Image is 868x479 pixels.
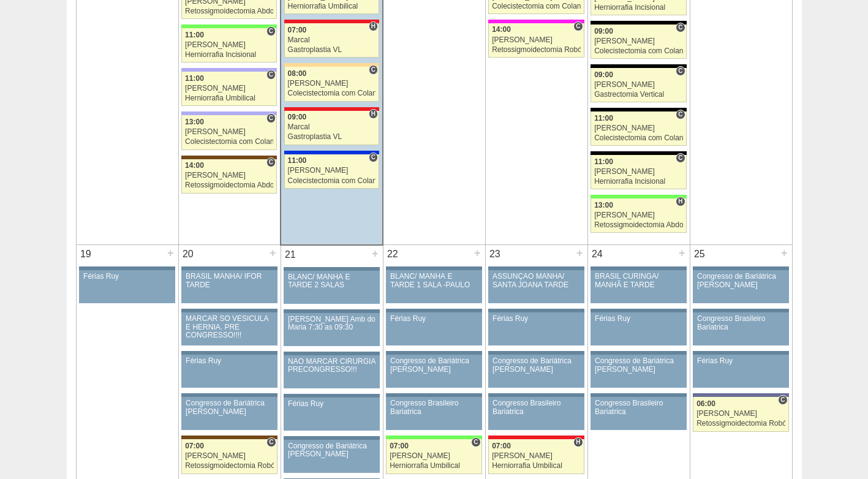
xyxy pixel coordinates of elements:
[288,123,376,131] div: Marcal
[595,399,682,415] div: Congresso Brasileiro Bariatrica
[383,245,402,263] div: 22
[390,315,478,323] div: Férias Ruy
[575,245,585,261] div: +
[186,315,273,339] div: MARCAR SÓ VESICULA E HERNIA. PRE CONGRESSO!!!!
[390,273,478,289] div: BLANC/ MANHÃ E TARDE 1 SALA -PAULO
[284,309,379,313] div: Key: Aviso
[181,397,277,430] a: Congresso de Bariátrica [PERSON_NAME]
[488,393,584,397] div: Key: Aviso
[185,118,204,126] span: 13:00
[676,153,685,163] span: Consultório
[288,89,376,97] div: Colecistectomia com Colangiografia VL
[488,23,584,58] a: C 14:00 [PERSON_NAME] Retossigmoidectomia Robótica
[266,437,276,447] span: Consultório
[594,27,613,36] span: 09:00
[266,157,276,167] span: Consultório
[268,245,278,261] div: +
[594,70,613,79] span: 09:00
[386,351,481,355] div: Key: Aviso
[288,133,376,141] div: Gastroplastia VL
[386,266,481,270] div: Key: Aviso
[693,397,788,431] a: C 06:00 [PERSON_NAME] Retossigmoidectomia Robótica
[693,266,788,270] div: Key: Aviso
[181,68,277,72] div: Key: Christóvão da Gama
[591,198,686,233] a: H 13:00 [PERSON_NAME] Retossigmoidectomia Abdominal
[181,355,277,388] a: Férias Ruy
[186,273,273,289] div: BRASIL MANHÃ/ IFOR TARDE
[288,315,376,331] div: [PERSON_NAME] Amb do Maria 7:30 as 09:30
[284,394,379,398] div: Key: Aviso
[591,111,686,146] a: C 11:00 [PERSON_NAME] Colecistectomia com Colangiografia VL
[185,452,274,460] div: [PERSON_NAME]
[595,315,682,323] div: Férias Ruy
[696,410,785,418] div: [PERSON_NAME]
[676,110,685,119] span: Consultório
[284,440,379,473] a: Congresso de Bariátrica [PERSON_NAME]
[690,245,709,263] div: 25
[284,313,379,346] a: [PERSON_NAME] Amb do Maria 7:30 as 09:30
[594,124,683,132] div: [PERSON_NAME]
[185,51,273,59] div: Herniorrafia Incisional
[472,245,483,261] div: +
[386,355,481,388] a: Congresso de Bariátrica [PERSON_NAME]
[492,25,511,34] span: 14:00
[386,397,481,430] a: Congresso Brasileiro Bariatrica
[697,315,785,331] div: Congresso Brasileiro Bariatrica
[697,357,785,365] div: Férias Ruy
[591,312,686,345] a: Férias Ruy
[594,211,683,219] div: [PERSON_NAME]
[266,113,276,123] span: Consultório
[488,351,584,355] div: Key: Aviso
[288,26,307,34] span: 07:00
[288,273,376,289] div: BLANC/ MANHÃ E TARDE 2 SALAS
[591,397,686,430] a: Congresso Brasileiro Bariatrica
[185,138,273,146] div: Colecistectomia com Colangiografia VL
[594,91,683,99] div: Gastrectomia Vertical
[390,452,478,460] div: [PERSON_NAME]
[386,270,481,303] a: BLANC/ MANHÃ E TARDE 1 SALA -PAULO
[676,197,685,206] span: Hospital
[390,442,409,450] span: 07:00
[185,7,273,15] div: Retossigmoidectomia Abdominal
[492,357,580,373] div: Congresso de Bariátrica [PERSON_NAME]
[488,397,584,430] a: Congresso Brasileiro Bariatrica
[181,351,277,355] div: Key: Aviso
[595,357,682,373] div: Congresso de Bariátrica [PERSON_NAME]
[693,355,788,388] a: Férias Ruy
[288,177,376,185] div: Colecistectomia com Colangiografia VL
[369,65,378,75] span: Consultório
[591,351,686,355] div: Key: Aviso
[594,134,683,142] div: Colecistectomia com Colangiografia VL
[288,2,376,10] div: Herniorrafia Umbilical
[492,46,581,54] div: Retossigmoidectomia Robótica
[591,155,686,189] a: C 11:00 [PERSON_NAME] Herniorrafia Incisional
[369,21,378,31] span: Hospital
[288,46,376,54] div: Gastroplastia VL
[591,68,686,102] a: C 09:00 [PERSON_NAME] Gastrectomia Vertical
[591,151,686,155] div: Key: Blanc
[488,309,584,312] div: Key: Aviso
[386,439,481,473] a: C 07:00 [PERSON_NAME] Herniorrafia Umbilical
[185,161,204,170] span: 14:00
[696,420,785,428] div: Retossigmoidectomia Robótica
[390,357,478,373] div: Congresso de Bariátrica [PERSON_NAME]
[471,437,480,447] span: Consultório
[594,114,613,123] span: 11:00
[591,64,686,68] div: Key: Blanc
[696,399,715,408] span: 06:00
[488,270,584,303] a: ASSUNÇÃO MANHÃ/ SANTA JOANA TARDE
[488,436,584,439] div: Key: Assunção
[488,312,584,345] a: Férias Ruy
[185,462,274,470] div: Retossigmoidectomia Robótica
[492,442,511,450] span: 07:00
[185,31,204,39] span: 11:00
[390,462,478,470] div: Herniorrafia Umbilical
[573,21,583,31] span: Consultório
[697,273,785,289] div: Congresso de Bariátrica [PERSON_NAME]
[284,154,379,189] a: C 11:00 [PERSON_NAME] Colecistectomia com Colangiografia VL
[492,315,580,323] div: Férias Ruy
[288,400,376,408] div: Férias Ruy
[693,393,788,397] div: Key: Vila Nova Star
[185,85,273,92] div: [PERSON_NAME]
[595,273,682,289] div: BRASIL CURINGA/ MANHÃ E TARDE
